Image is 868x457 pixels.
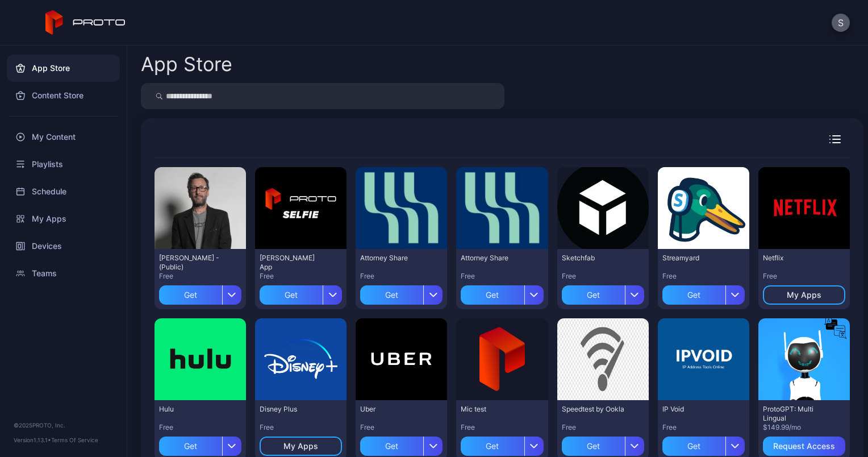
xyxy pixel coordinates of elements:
[159,281,241,305] button: Get
[260,423,342,432] div: Free
[662,423,745,432] div: Free
[7,55,120,82] a: App Store
[14,437,51,443] span: Version 1.13.1 •
[461,432,543,456] button: Get
[14,421,113,430] div: © 2025 PROTO, Inc.
[360,405,423,414] div: Uber
[763,437,845,456] button: Request Access
[51,437,98,443] a: Terms Of Service
[159,405,222,414] div: Hulu
[461,272,543,281] div: Free
[360,437,423,456] div: Get
[562,437,625,456] div: Get
[141,55,232,74] div: App Store
[763,423,845,432] div: $149.99/mo
[562,272,644,281] div: Free
[360,254,423,263] div: Attorney Share
[763,254,825,263] div: Netflix
[7,260,120,287] a: Teams
[159,254,222,272] div: David N Persona - (Public)
[260,272,342,281] div: Free
[159,285,222,305] div: Get
[461,254,523,263] div: Attorney Share
[260,254,322,272] div: David Selfie App
[260,281,342,305] button: Get
[832,14,850,32] button: S
[7,82,120,109] a: Content Store
[662,405,725,414] div: IP Void
[159,437,222,456] div: Get
[763,285,845,305] button: My Apps
[662,437,725,456] div: Get
[562,285,625,305] div: Get
[461,405,523,414] div: Mic test
[159,272,241,281] div: Free
[260,437,342,456] button: My Apps
[7,232,120,260] a: Devices
[360,272,443,281] div: Free
[763,405,825,423] div: ProtoGPT: Multi Lingual
[662,432,745,456] button: Get
[662,281,745,305] button: Get
[787,290,821,300] div: My Apps
[562,405,624,414] div: Speedtest by Ookla
[7,205,120,232] a: My Apps
[283,442,318,451] div: My Apps
[562,423,644,432] div: Free
[461,285,524,305] div: Get
[360,432,443,456] button: Get
[360,281,443,305] button: Get
[562,432,644,456] button: Get
[260,405,322,414] div: Disney Plus
[7,151,120,178] a: Playlists
[763,272,845,281] div: Free
[159,423,241,432] div: Free
[662,254,725,263] div: Streamyard
[662,285,725,305] div: Get
[461,423,543,432] div: Free
[7,178,120,205] a: Schedule
[773,442,835,451] div: Request Access
[7,123,120,151] a: My Content
[461,437,524,456] div: Get
[562,281,644,305] button: Get
[159,432,241,456] button: Get
[461,281,543,305] button: Get
[360,285,423,305] div: Get
[260,285,323,305] div: Get
[662,272,745,281] div: Free
[562,254,624,263] div: Sketchfab
[360,423,443,432] div: Free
